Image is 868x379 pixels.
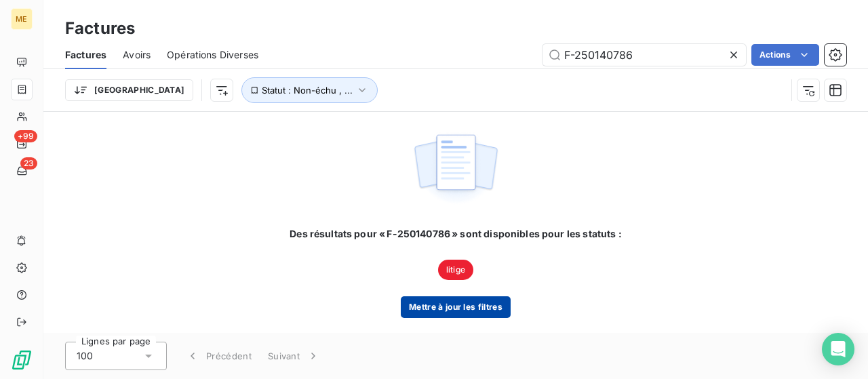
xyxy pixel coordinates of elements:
[11,8,33,30] div: ME
[65,79,193,101] button: [GEOGRAPHIC_DATA]
[65,48,106,62] span: Factures
[77,349,93,363] span: 100
[822,333,854,365] div: Open Intercom Messenger
[123,48,151,62] span: Avoirs
[438,260,473,280] span: litige
[260,342,328,370] button: Suivant
[11,349,33,371] img: Logo LeanPay
[542,44,746,66] input: Rechercher
[412,127,499,211] img: empty state
[65,16,135,41] h3: Factures
[20,157,37,169] span: 23
[401,296,511,318] button: Mettre à jour les filtres
[262,85,353,96] span: Statut : Non-échu , ...
[241,77,378,103] button: Statut : Non-échu , ...
[14,130,37,142] span: +99
[290,227,622,241] span: Des résultats pour « F-250140786 » sont disponibles pour les statuts :
[178,342,260,370] button: Précédent
[751,44,819,66] button: Actions
[167,48,258,62] span: Opérations Diverses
